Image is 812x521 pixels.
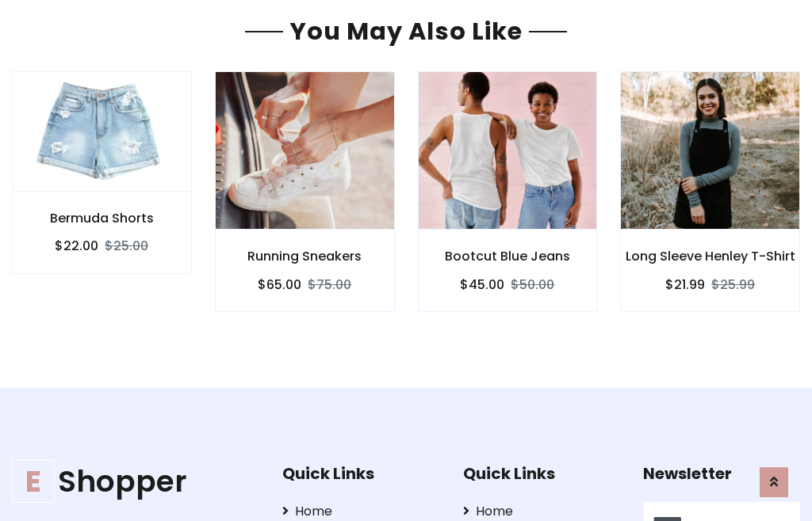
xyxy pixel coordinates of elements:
[216,249,394,264] h6: Running Sneakers
[308,276,351,294] del: $75.00
[665,277,705,292] h6: $21.99
[12,460,55,503] span: E
[463,464,620,483] h5: Quick Links
[215,71,395,311] a: Running Sneakers $65.00$75.00
[511,276,554,294] del: $50.00
[282,502,439,521] a: Home
[621,249,799,264] h6: Long Sleeve Henley T-Shirt
[419,249,597,264] h6: Bootcut Blue Jeans
[418,71,598,311] a: Bootcut Blue Jeans $45.00$50.00
[12,464,258,500] a: EShopper
[13,211,191,226] h6: Bermuda Shorts
[643,464,800,483] h5: Newsletter
[711,276,755,294] del: $25.99
[105,237,148,255] del: $25.00
[620,71,800,311] a: Long Sleeve Henley T-Shirt $21.99$25.99
[258,277,301,292] h6: $65.00
[12,71,192,273] a: Bermuda Shorts $22.00$25.00
[12,464,258,500] h1: Shopper
[282,464,439,483] h5: Quick Links
[463,502,620,521] a: Home
[460,277,504,292] h6: $45.00
[283,14,529,48] span: You May Also Like
[55,238,98,253] h6: $22.00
